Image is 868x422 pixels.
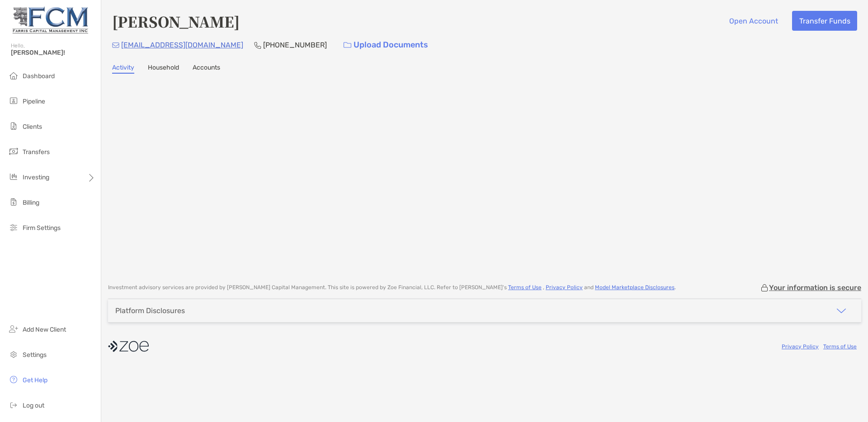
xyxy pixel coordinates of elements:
img: dashboard icon [8,70,19,81]
img: clients icon [8,121,19,131]
div: Platform Disclosures [115,306,185,315]
img: firm-settings icon [8,222,19,233]
img: investing icon [8,171,19,182]
button: Open Account [722,11,785,31]
p: [PHONE_NUMBER] [263,39,327,51]
a: Terms of Use [508,284,542,291]
img: settings icon [8,349,19,360]
a: Accounts [193,64,220,74]
span: [PERSON_NAME]! [11,49,95,56]
span: Get Help [23,376,47,384]
h4: [PERSON_NAME] [112,11,240,32]
span: Investing [23,173,49,181]
button: Transfer Funds [792,11,857,31]
p: Investment advisory services are provided by [PERSON_NAME] Capital Management . This site is powe... [108,284,676,291]
span: Firm Settings [23,224,61,232]
span: Dashboard [23,72,55,80]
img: icon arrow [836,305,847,316]
img: transfers icon [8,146,19,157]
span: Add New Client [23,326,66,333]
a: Privacy Policy [546,284,583,291]
span: Log out [23,402,44,409]
img: button icon [344,42,351,48]
span: Billing [23,199,39,206]
img: pipeline icon [8,95,19,106]
img: Email Icon [112,42,119,48]
img: get-help icon [8,374,19,385]
img: Zoe Logo [11,4,90,36]
a: Terms of Use [823,343,857,350]
span: Settings [23,351,47,359]
p: Your information is secure [769,283,861,292]
a: Upload Documents [338,35,434,55]
img: billing icon [8,197,19,207]
span: Pipeline [23,98,45,105]
a: Activity [112,64,134,74]
img: add_new_client icon [8,324,19,334]
span: Transfers [23,148,50,156]
a: Model Marketplace Disclosures [595,284,675,291]
p: [EMAIL_ADDRESS][DOMAIN_NAME] [121,39,243,51]
img: logout icon [8,399,19,410]
a: Household [148,64,179,74]
img: Phone Icon [254,42,261,49]
span: Clients [23,123,42,131]
img: company logo [108,336,149,356]
a: Privacy Policy [782,343,819,350]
